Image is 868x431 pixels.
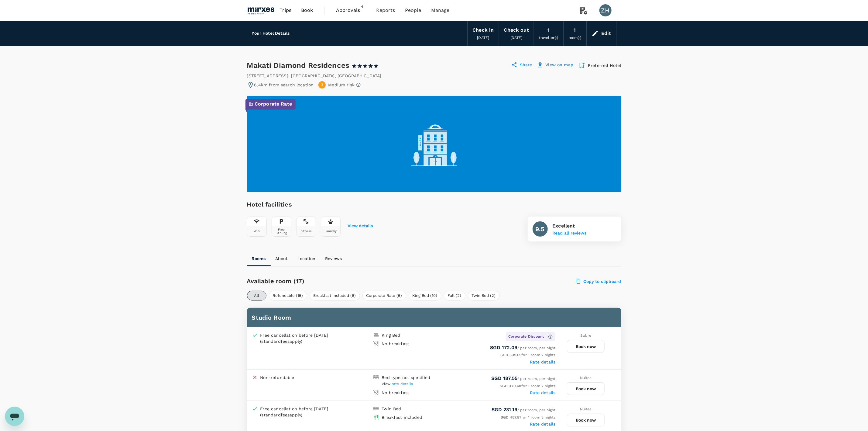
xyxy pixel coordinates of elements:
[539,36,558,40] span: traveller(s)
[254,229,260,233] div: Wifi
[580,407,592,411] span: Nuitee
[382,406,401,412] div: Twin Bed
[568,36,582,40] span: room(s)
[273,228,290,235] div: Free Parking
[382,341,409,347] div: No breakfast
[247,73,381,79] div: [STREET_ADDRESS] , [GEOGRAPHIC_DATA] , [GEOGRAPHIC_DATA]
[247,200,373,209] h6: Hotel facilities
[444,291,465,301] button: Full (2)
[255,100,292,108] p: Corporate Rate
[530,390,556,395] label: Rate details
[260,374,294,381] p: Non-refundable
[310,291,360,301] button: Breakfast Included (6)
[269,291,307,301] button: Refundable (15)
[601,29,611,38] div: Edit
[325,255,342,262] p: Reviews
[567,340,605,353] button: Book now
[491,377,556,381] span: / per room, per night
[382,414,422,420] div: Breakfast included
[500,353,522,357] span: SGD 339.69
[468,291,500,301] button: Twin Bed (2)
[247,291,266,301] button: All
[530,422,556,426] label: Rate details
[547,26,550,34] div: 1
[553,231,587,236] button: Read all reviews
[252,313,616,322] h6: Studio Room
[382,374,430,381] div: Bed type not specified
[280,7,291,14] span: Trips
[362,291,406,301] button: Corporate Rate (5)
[500,353,555,357] span: for 1 room 2 nights
[373,406,379,412] img: double-bed-icon
[500,384,522,388] span: SGD 370.60
[359,4,365,10] span: 4
[501,415,522,419] span: SGD 457.87
[405,7,421,14] span: People
[508,334,544,340] span: Corporate Discount
[260,406,342,418] div: Free cancellation before [DATE] (standard apply)
[576,279,621,284] label: Copy to clipboard
[546,62,574,69] p: View on map
[530,360,556,364] label: Rate details
[348,224,373,228] button: View details
[510,36,523,40] span: [DATE]
[281,339,290,344] span: fees
[5,407,24,426] iframe: Button to launch messaging window
[504,26,529,34] div: Check out
[492,407,518,412] span: SGD 231.19
[298,255,316,262] p: Location
[553,222,587,230] p: Excellent
[336,7,366,14] span: Approvals
[247,276,464,286] h6: Available room (17)
[382,390,409,396] div: No breakfast
[252,255,266,262] p: Rooms
[373,332,379,338] img: king-bed-icon
[247,61,379,70] div: Makati Diamond Residences
[324,229,337,233] div: Laundry
[477,36,489,40] span: [DATE]
[260,332,342,344] div: Free cancellation before [DATE] (standard apply)
[409,291,441,301] button: King Bed (10)
[254,82,314,88] p: 6.4km from search location
[581,333,592,338] span: Sabre
[490,345,518,350] span: SGD 172.09
[252,30,290,37] h6: Your Hotel Details
[300,229,311,233] div: Fitness
[373,374,379,381] img: double-bed-icon
[376,7,395,14] span: Reports
[301,7,313,14] span: Book
[392,382,413,386] span: rate details
[599,4,612,16] div: ZH
[491,375,518,381] span: SGD 187.55
[431,7,450,14] span: Manage
[580,376,592,380] span: Nuitee
[382,332,400,338] div: King Bed
[500,384,555,388] span: for 1 room 2 nights
[321,82,323,88] span: 3
[567,414,605,426] button: Book now
[501,415,555,419] span: for 1 room 2 nights
[382,382,413,386] span: View
[492,408,556,412] span: / per room, per night
[588,62,621,68] p: Preferred Hotel
[574,26,576,34] div: 1
[535,224,544,234] h6: 9.5
[247,4,275,17] img: Mirxes Holding Pte Ltd
[490,346,556,350] span: / per room, per night
[472,26,494,34] div: Check in
[567,382,605,395] button: Book now
[276,255,288,262] p: About
[520,62,532,69] p: Share
[328,82,355,88] p: Medium risk
[281,412,290,417] span: fees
